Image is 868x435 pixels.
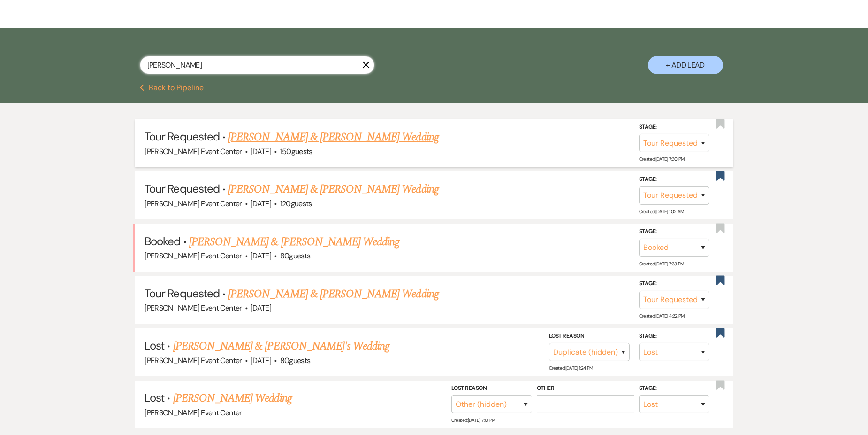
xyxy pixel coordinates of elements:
span: Booked [145,234,180,249]
span: [PERSON_NAME] Event Center [145,356,242,365]
label: Lost Reason [549,331,630,341]
span: 150 guests [280,147,312,156]
span: Created: [DATE] 1:02 AM [639,208,684,214]
a: [PERSON_NAME] & [PERSON_NAME] Wedding [228,129,438,146]
input: Search by name, event date, email address or phone number [140,56,374,74]
a: [PERSON_NAME] & [PERSON_NAME] Wedding [189,233,399,250]
label: Stage: [639,226,709,237]
a: [PERSON_NAME] Wedding [173,390,292,407]
span: [DATE] [251,147,271,156]
span: Created: [DATE] 7:10 PM [451,417,495,423]
span: Created: [DATE] 7:30 PM [639,156,685,162]
label: Stage: [639,174,709,185]
a: [PERSON_NAME] & [PERSON_NAME] Wedding [228,286,438,303]
a: [PERSON_NAME] & [PERSON_NAME] Wedding [228,181,438,198]
span: Tour Requested [145,286,220,301]
a: [PERSON_NAME] & [PERSON_NAME]'s Wedding [173,338,390,355]
button: Back to Pipeline [140,84,204,92]
label: Stage: [639,331,709,341]
span: [PERSON_NAME] Event Center [145,147,242,156]
span: 120 guests [280,199,312,209]
label: Stage: [639,122,709,132]
label: Lost Reason [451,383,532,394]
span: 80 guests [280,251,311,261]
label: Stage: [639,279,709,289]
span: [PERSON_NAME] Event Center [145,408,242,418]
span: [DATE] [251,356,271,365]
span: Tour Requested [145,129,220,144]
span: Created: [DATE] 1:24 PM [549,365,593,371]
label: Stage: [639,383,709,394]
span: [DATE] [251,199,271,209]
span: Tour Requested [145,181,220,196]
span: Lost [145,338,164,353]
button: + Add Lead [648,56,723,74]
span: 80 guests [280,356,311,365]
span: Created: [DATE] 7:33 PM [639,261,684,267]
label: Other [537,383,634,394]
span: [PERSON_NAME] Event Center [145,303,242,313]
span: [DATE] [251,303,271,313]
span: [DATE] [251,251,271,261]
span: Created: [DATE] 4:22 PM [639,313,685,319]
span: [PERSON_NAME] Event Center [145,199,242,209]
span: Lost [145,390,164,405]
span: [PERSON_NAME] Event Center [145,251,242,261]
